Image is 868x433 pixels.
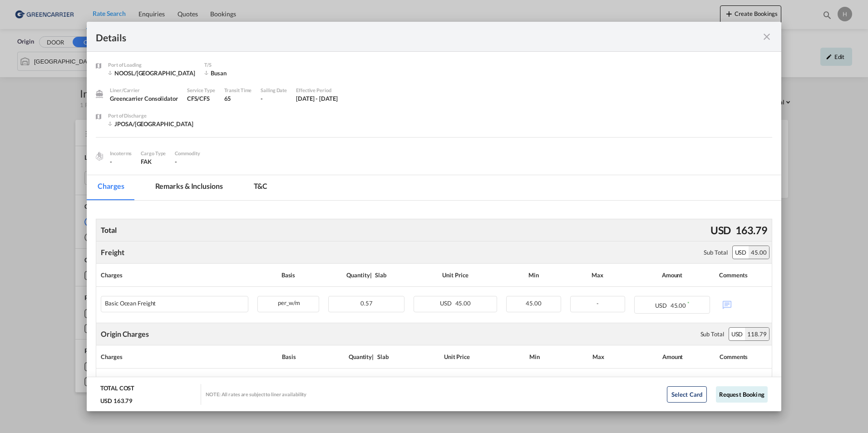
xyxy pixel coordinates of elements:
div: 65 [224,94,252,103]
span: - [175,158,177,165]
div: Max [570,268,625,282]
div: Liner/Carrier [110,86,178,94]
div: Details [96,31,705,42]
span: 0.57 [360,300,373,307]
div: No Comments Available [719,296,767,312]
md-pagination-wrapper: Use the left and right arrow keys to navigate between tabs [87,175,287,200]
div: Max [571,350,626,364]
div: 45.00 [749,246,769,259]
div: 118.79 [745,328,769,340]
div: Port of Loading [108,61,195,69]
div: USD 163.79 [100,397,133,405]
span: - [597,300,599,307]
div: Amount [634,268,710,282]
div: Sailing Date [261,86,287,94]
div: Sub Total [700,330,724,338]
div: Freight [101,247,124,257]
md-dialog: Port of ... [87,22,781,412]
div: USD [708,221,734,240]
div: Sub Total [704,248,727,256]
div: NOTE: All rates are subject to liner availability [206,391,306,398]
div: Min [506,268,561,282]
div: TOTAL COST [100,384,134,397]
div: per_w/m [258,296,319,308]
div: FAK [141,157,166,166]
div: Transit Time [224,86,252,94]
img: cargo.png [94,151,104,161]
md-icon: icon-close fg-AAA8AD m-0 cursor [761,31,772,42]
div: USD [729,328,745,340]
div: Effective Period [296,86,338,94]
span: 45.00 [455,300,471,307]
div: Min [508,350,562,364]
div: 1 Oct 2025 - 31 Oct 2025 [296,94,338,103]
div: Basis [257,268,320,282]
div: JPOSA/Osaka [108,120,193,128]
div: Quantity | Slab [330,350,406,364]
div: Charges [101,350,247,364]
span: 45.00 [671,302,686,309]
div: T/S [204,61,277,69]
span: USD [440,300,454,307]
div: Incoterms [110,149,132,157]
div: 163.79 [733,221,769,240]
button: Request Booking [716,386,768,403]
span: USD [655,302,669,309]
div: Total [99,223,119,237]
md-tab-item: Remarks & Inclusions [144,175,234,200]
button: Select Card [667,386,707,403]
div: Port of Discharge [108,112,193,120]
div: Service Type [187,86,215,94]
div: Quantity | Slab [328,268,404,282]
div: NOOSL/Oslo [108,69,195,77]
div: Charges [101,268,248,282]
th: Comments [715,264,771,287]
sup: Minimum amount [687,300,689,306]
span: 45.00 [526,300,542,307]
div: Unit Price [414,268,497,282]
th: Comments [715,345,772,369]
div: Commodity [175,149,200,157]
div: Unit Price [415,350,498,364]
div: - [261,94,287,103]
div: Basic Ocean Freight [105,300,156,307]
span: CFS/CFS [187,95,210,102]
div: - [110,157,132,166]
div: Basis [256,350,321,364]
div: Cargo Type [141,149,166,157]
div: Busan [204,69,277,77]
md-tab-item: Charges [87,175,135,200]
div: Amount [635,350,710,364]
div: Greencarrier Consolidator [110,94,178,103]
div: USD [733,246,749,259]
md-tab-item: T&C [243,175,279,200]
div: Origin Charges [101,329,149,339]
